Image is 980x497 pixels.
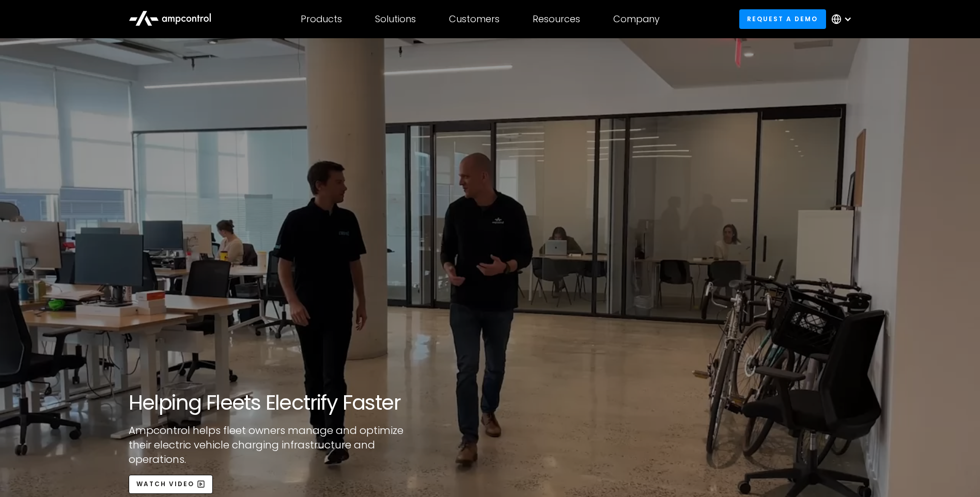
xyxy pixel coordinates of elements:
[301,13,342,25] div: Products
[375,13,416,25] div: Solutions
[613,13,660,25] div: Company
[449,13,500,25] div: Customers
[533,13,580,25] div: Resources
[739,9,826,28] a: Request a demo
